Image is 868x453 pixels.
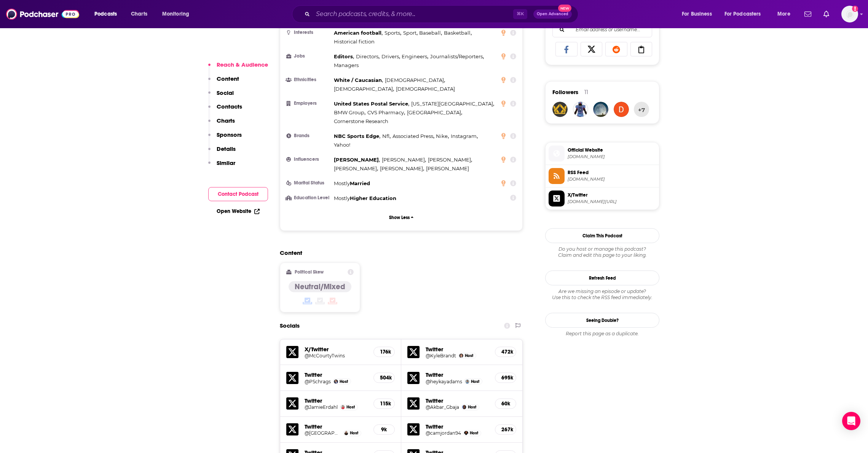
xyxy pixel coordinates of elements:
span: For Podcasters [724,9,761,19]
img: Podchaser - Follow, Share and Rate Podcasts [6,7,79,21]
button: Reach & Audience [208,61,268,75]
a: Share on Facebook [555,42,578,56]
span: Nike [436,133,448,139]
a: @McCourtyTwins [305,353,367,359]
div: Are we missing an episode or update? Use this to check the RSS feed immediately. [545,288,659,301]
span: , [402,52,428,61]
a: @KyleBrandt [426,353,456,359]
img: simplymom317 [593,102,608,117]
h5: Twitter [426,346,489,353]
h5: @heykayadams [426,379,462,384]
span: [DEMOGRAPHIC_DATA] [385,77,444,83]
span: Basketball [444,30,471,36]
div: 11 [584,89,588,96]
button: Contact Podcast [208,187,268,201]
input: Search podcasts, credits, & more... [313,8,513,20]
span: Logged in as LLassiter [841,6,858,22]
h5: Twitter [426,423,489,430]
span: , [403,29,418,37]
span: BMW Group [334,109,364,115]
a: @JamieErdahl [305,404,338,410]
p: Sponsors [217,131,242,138]
span: [PERSON_NAME] [428,157,471,163]
span: , [385,29,401,37]
span: Cornerstone Research [334,118,388,124]
a: Kyle Brandt [459,354,463,358]
button: Social [208,89,234,103]
span: , [334,108,365,117]
h5: Twitter [426,397,489,404]
h3: Ethnicities [286,77,331,82]
a: Kay Adams [465,379,469,384]
span: , [334,164,378,173]
span: , [381,52,400,61]
button: Sponsors [208,131,242,145]
span: , [393,132,434,141]
span: Drivers [381,53,399,59]
h3: Influencers [286,157,331,162]
a: Akbar Gbaja-Biamila [462,405,466,409]
a: Official Website[DOMAIN_NAME] [549,146,656,162]
span: White / Caucasian [334,77,382,83]
h2: Socials [280,319,300,333]
span: Podcasts [94,9,117,19]
h5: Twitter [305,423,367,430]
span: Charts [131,9,147,19]
button: Show Less [286,210,516,224]
h2: Political Skew [295,269,324,275]
h3: Marital Status [286,181,331,186]
h5: 115k [380,400,388,407]
span: nfl-rss.streamguys1.com [568,176,656,182]
span: Do you host or manage this podcast? [545,246,659,252]
h3: Interests [286,30,331,35]
span: , [419,29,442,37]
h3: Employers [286,101,331,106]
span: Higher Education [350,195,396,201]
span: Married [350,180,370,186]
a: Peter Schrager [334,379,338,384]
p: Social [217,89,234,96]
h5: Twitter [305,397,367,404]
span: , [451,132,478,141]
span: [PERSON_NAME] [380,165,423,171]
span: [PERSON_NAME] [334,157,379,163]
img: Isaiah Stanback [344,431,348,435]
a: X/Twitter[DOMAIN_NAME][URL] [549,190,656,206]
p: Contacts [217,103,242,110]
span: , [382,155,426,164]
p: Content [217,75,239,82]
span: American football [334,30,381,36]
span: Managers [334,62,359,68]
span: Baseball [419,30,441,36]
svg: Add a profile image [852,6,858,12]
h5: 267k [501,426,510,433]
span: , [382,132,391,141]
img: User Profile [841,6,858,22]
span: Host [465,353,473,358]
button: +7 [634,102,649,117]
h5: Twitter [305,371,367,378]
img: Antonio22187694 [552,102,568,117]
h5: 60k [501,400,510,407]
div: Open Intercom Messenger [842,412,860,430]
span: , [444,29,472,37]
span: , [334,85,394,93]
span: , [385,76,445,85]
span: Monitoring [162,9,189,19]
span: , [334,52,354,61]
span: ⌘ K [513,9,527,19]
h3: Brands [286,133,331,138]
button: Contacts [208,103,242,117]
h3: Education Level [286,195,331,200]
span: Historical fiction [334,38,375,45]
span: , [411,99,494,108]
span: Host [346,405,355,410]
button: open menu [720,8,772,20]
span: [DEMOGRAPHIC_DATA] [396,86,455,92]
a: Pookie [614,102,629,117]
